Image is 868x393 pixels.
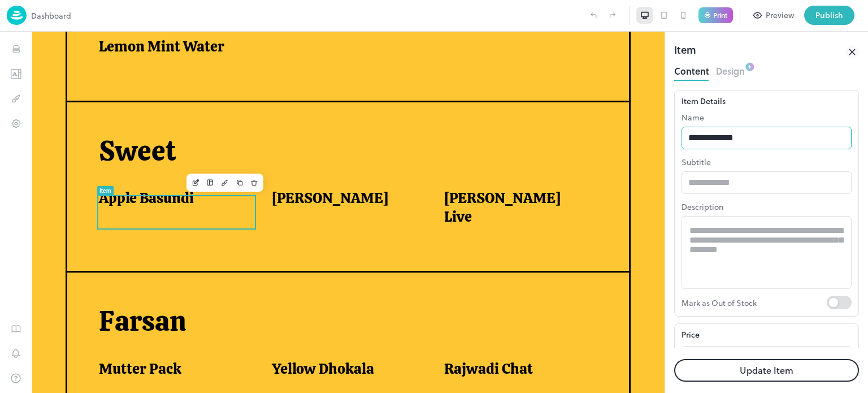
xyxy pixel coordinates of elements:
span: Lemon Mint Water [67,6,193,24]
p: Price [682,329,700,340]
button: Duplicate [201,144,215,158]
img: logo-86c26b7e.jpg [7,6,27,25]
button: Layout [171,144,186,158]
p: Name [682,111,852,123]
label: Undo (Ctrl + Z) [584,6,603,25]
button: Publish [804,6,854,25]
button: Preview [747,6,801,25]
span: [PERSON_NAME] [240,157,357,176]
span: Mutter Pack [67,328,150,347]
div: Publish [815,9,843,21]
div: Item [674,42,696,62]
span: Apple Basundi [67,157,162,176]
div: Preview [766,9,794,21]
p: Subtitle [682,156,852,168]
p: Sweet [67,102,572,137]
span: Rajwadi Chat [413,328,501,347]
div: Item Details [682,95,852,107]
span: Yellow Dhokala [240,328,342,347]
button: Update Item [674,359,859,382]
p: Mark as Out of Stock [682,296,827,309]
button: Content [674,62,709,77]
span: [PERSON_NAME] Live [413,157,558,194]
button: Delete [215,144,230,158]
button: Design [186,144,201,158]
button: Edit [157,144,171,158]
p: Print [713,12,727,19]
p: Description [682,201,852,213]
button: Design [716,62,745,77]
div: Item [68,156,80,162]
p: Farsan [67,273,572,307]
p: Dashboard [31,10,71,21]
label: Redo (Ctrl + Y) [603,6,622,25]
